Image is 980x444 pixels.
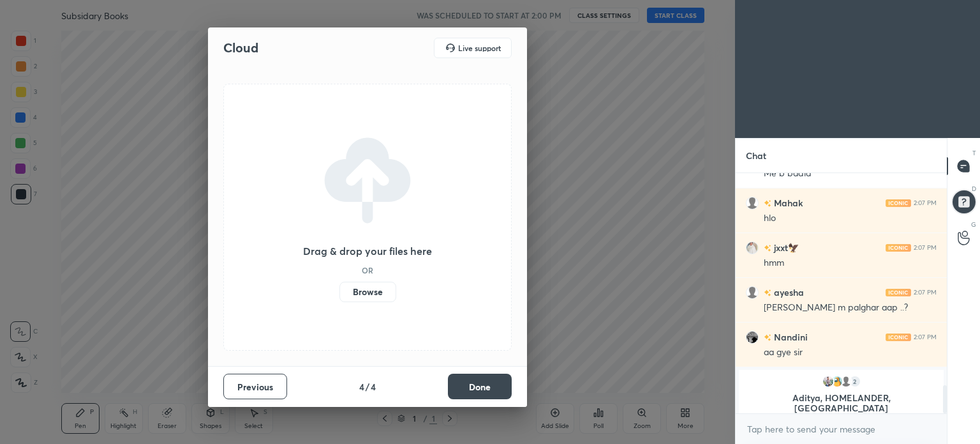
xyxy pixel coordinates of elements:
[736,173,947,413] div: grid
[223,40,258,56] h2: Cloud
[736,139,776,172] p: Chat
[366,380,369,394] h4: /
[448,374,512,399] button: Done
[223,374,287,399] button: Previous
[458,44,501,52] h5: Live support
[359,380,364,394] h4: 4
[362,266,373,274] h5: OR
[303,246,432,256] h3: Drag & drop your files here
[371,380,376,394] h4: 4
[972,184,976,194] p: D
[971,220,976,229] p: G
[972,148,976,158] p: T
